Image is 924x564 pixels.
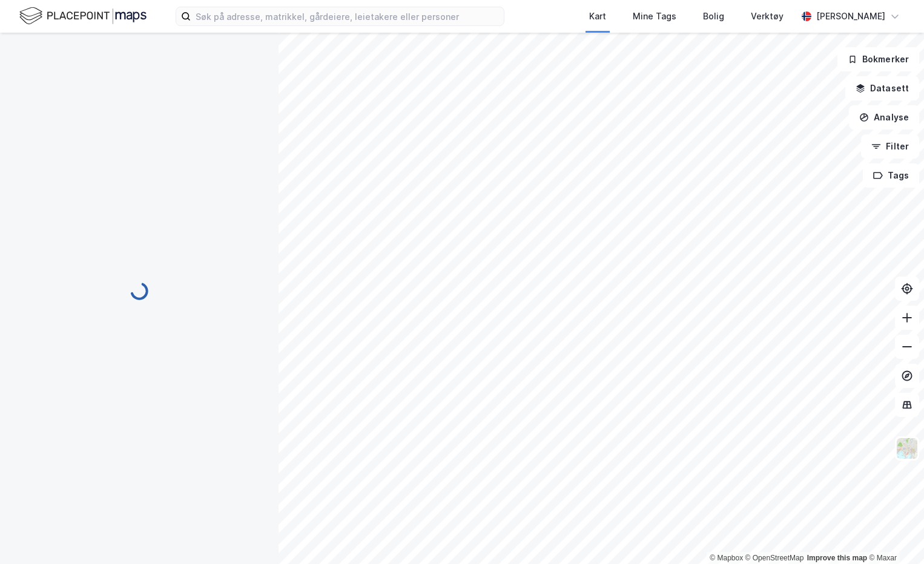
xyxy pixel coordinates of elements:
div: Kart [589,9,606,24]
div: Mine Tags [633,9,676,24]
img: Z [896,437,919,460]
iframe: Chat Widget [863,506,924,564]
div: Verktøy [751,9,784,24]
div: Kontrollprogram for chat [863,506,924,564]
button: Datasett [845,76,919,100]
button: Analyse [849,105,919,130]
a: OpenStreetMap [745,554,804,562]
button: Tags [863,163,919,188]
input: Søk på adresse, matrikkel, gårdeiere, leietakere eller personer [191,7,504,25]
img: logo.f888ab2527a4732fd821a326f86c7f29.svg [19,5,147,27]
button: Bokmerker [837,47,919,71]
a: Mapbox [710,554,743,562]
img: spinner.a6d8c91a73a9ac5275cf975e30b51cfb.svg [130,281,149,301]
button: Filter [861,134,919,159]
a: Improve this map [807,554,867,562]
div: [PERSON_NAME] [816,9,885,24]
div: Bolig [703,9,724,24]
